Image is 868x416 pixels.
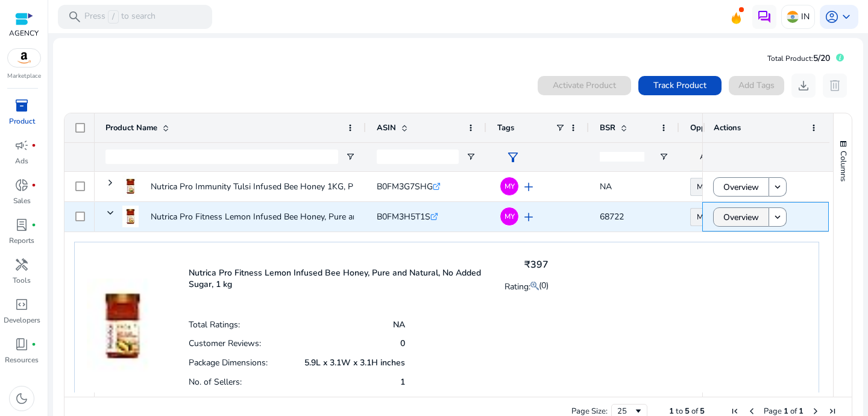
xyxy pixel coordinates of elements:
[772,181,783,192] mat-icon: keyboard_arrow_down
[813,52,830,64] span: 5/20
[730,406,740,416] div: First Page
[84,10,156,24] p: Press to search
[796,78,811,93] span: download
[377,122,396,133] span: ASIN
[723,175,759,200] span: Overview
[14,337,29,351] span: book_4
[14,391,29,406] span: dark_mode
[505,259,549,271] h4: ₹397
[466,152,476,162] button: Open Filter Menu
[690,122,753,133] span: Opportunity Score
[105,122,157,133] span: Product Name
[7,72,41,81] p: Marketplace
[14,178,29,192] span: donut_small
[747,406,756,416] div: Previous Page
[723,205,759,230] span: Overview
[14,257,29,272] span: handyman
[13,195,31,206] p: Sales
[690,178,759,196] a: Moderate - High
[713,207,769,227] button: Overview
[345,152,355,162] button: Open Filter Menu
[801,6,810,27] p: IN
[122,206,139,227] img: 41FlEVPGgQL._SX38_SY50_CR,0,0,38,50_.jpg
[787,11,799,23] img: in.svg
[659,152,668,162] button: Open Filter Menu
[189,267,489,290] p: Nutrica Pro Fitness Lemon Infused Bee Honey, Pure and Natural, No Added Sugar, 1 kg
[87,254,159,373] img: 41FlEVPGgQL._SX38_SY50_CR,0,0,38,50_.jpg
[14,138,29,153] span: campaign
[189,319,240,330] p: Total Ratings:
[105,150,338,164] input: Product Name Filter Input
[811,406,820,416] div: Next Page
[5,355,39,365] p: Resources
[189,338,261,349] p: Customer Reviews:
[393,319,405,330] p: NA
[497,122,514,133] span: Tags
[838,151,849,181] span: Columns
[539,280,549,291] span: (0)
[14,98,29,113] span: inventory_2
[505,279,539,293] p: Rating:
[9,28,39,39] p: AGENCY
[68,10,82,24] span: search
[4,315,40,326] p: Developers
[828,406,837,416] div: Last Page
[304,357,405,368] p: 5.9L x 3.1W x 3.1H inches
[521,210,536,224] span: add
[521,180,536,194] span: add
[505,213,515,220] span: MY
[638,76,722,95] button: Track Product
[825,10,839,24] span: account_circle
[108,10,119,24] span: /
[772,212,783,222] mat-icon: keyboard_arrow_down
[400,376,405,388] p: 1
[506,150,520,165] span: filter_alt
[400,338,405,349] p: 0
[31,183,36,188] span: fiber_manual_record
[31,342,36,347] span: fiber_manual_record
[151,204,400,229] p: Nutrica Pro Fitness Lemon Infused Bee Honey, Pure and Natural,...
[377,181,433,192] span: B0FM3G7SHG
[151,174,419,199] p: Nutrica Pro Immunity Tulsi Infused Bee Honey 1KG, Pure and Natural,...
[9,235,34,246] p: Reports
[700,151,711,162] span: All
[714,122,741,133] span: Actions
[690,208,759,226] a: Moderate - High
[14,218,29,232] span: lab_profile
[377,211,430,222] span: B0FM3H5T1S
[713,177,769,197] button: Overview
[31,143,36,148] span: fiber_manual_record
[189,357,268,368] p: Package Dimensions:
[9,116,35,127] p: Product
[122,175,139,197] img: 414mR4GlbXL._SX38_SY50_CR,0,0,38,50_.jpg
[15,156,28,166] p: Ads
[505,183,515,190] span: MY
[767,54,813,63] span: Total Product:
[600,181,612,192] span: NA
[31,222,36,227] span: fiber_manual_record
[600,211,624,222] span: 68722
[377,150,459,164] input: ASIN Filter Input
[600,122,615,133] span: BSR
[653,79,706,92] span: Track Product
[8,49,40,67] img: amazon.svg
[189,376,242,388] p: No. of Sellers:
[14,297,29,312] span: code_blocks
[839,10,854,24] span: keyboard_arrow_down
[791,74,816,98] button: download
[13,275,31,286] p: Tools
